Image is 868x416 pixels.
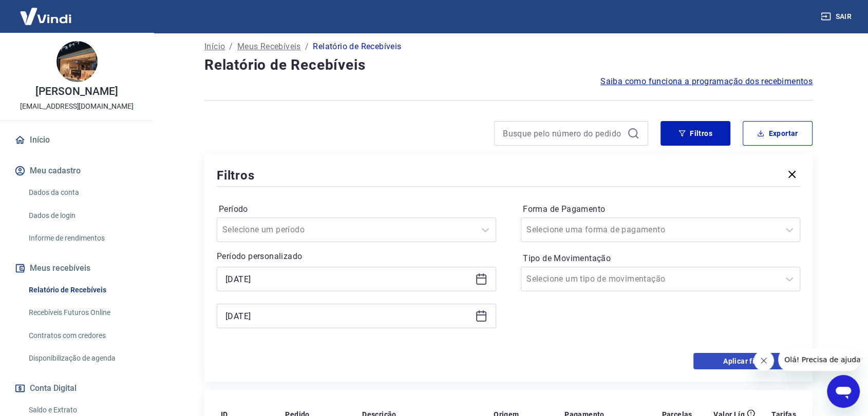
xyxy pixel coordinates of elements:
button: Conta Digital [12,377,141,400]
a: Relatório de Recebíveis [25,280,141,301]
button: Sair [819,7,856,26]
span: Olá! Precisa de ajuda? [6,7,86,15]
p: Relatório de Recebíveis [313,41,401,53]
p: / [229,41,233,53]
iframe: Mensagem da empresa [778,348,860,371]
button: Meu cadastro [12,160,141,182]
button: Exportar [743,121,813,146]
p: [PERSON_NAME] [35,86,118,97]
button: Meus recebíveis [12,257,141,280]
a: Informe de rendimentos [25,228,141,249]
h4: Relatório de Recebíveis [204,55,813,75]
a: Dados de login [25,205,141,226]
a: Saiba como funciona a programação dos recebimentos [600,75,813,88]
a: Recebíveis Futuros Online [25,302,141,323]
iframe: Fechar mensagem [753,350,774,371]
a: Contratos com credores [25,325,141,346]
iframe: Botão para abrir a janela de mensagens [827,375,860,408]
input: Data inicial [225,271,471,287]
label: Período [219,203,494,215]
input: Data final [225,308,471,324]
button: Filtros [661,121,730,146]
label: Forma de Pagamento [523,203,798,215]
button: Aplicar filtros [693,353,800,369]
p: Período personalizado [217,250,496,263]
p: / [305,41,309,53]
h5: Filtros [217,167,255,184]
label: Tipo de Movimentação [523,252,798,265]
input: Busque pelo número do pedido [503,126,623,141]
a: Início [204,41,225,53]
a: Disponibilização de agenda [25,348,141,369]
img: Vindi [12,1,79,32]
a: Meus Recebíveis [237,41,301,53]
a: Dados da conta [25,182,141,203]
img: 8b2a87a0-d300-4eff-b126-1d90451a216c.jpeg [56,41,98,82]
p: [EMAIL_ADDRESS][DOMAIN_NAME] [20,101,134,112]
a: Início [12,129,141,151]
